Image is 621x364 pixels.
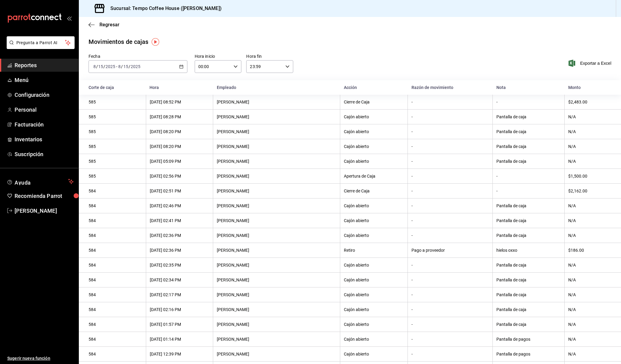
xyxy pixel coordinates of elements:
[89,218,142,223] div: 584
[89,174,142,179] div: 585
[106,5,222,12] h3: Sucursal: Tempo Coffee House ([PERSON_NAME])
[344,307,404,312] div: Cajón abierto
[568,307,611,312] div: N/A
[568,292,611,297] div: N/A
[217,218,336,223] div: [PERSON_NAME]
[89,263,142,267] div: 584
[15,150,74,158] span: Suscripción
[496,277,561,282] div: Pantalla de caja
[93,64,96,69] input: --
[344,144,404,149] div: Cajón abierto
[411,322,489,327] div: -
[217,352,336,356] div: [PERSON_NAME]
[496,307,561,312] div: Pantalla de caja
[568,159,611,164] div: N/A
[146,80,213,95] th: Hora
[89,144,142,149] div: 585
[217,248,336,253] div: [PERSON_NAME]
[496,292,561,297] div: Pantalla de caja
[568,174,611,179] div: $1,500.00
[98,64,103,69] input: --
[99,22,119,28] span: Regresar
[568,100,611,104] div: $2,483.00
[89,337,142,342] div: 584
[411,337,489,342] div: -
[344,129,404,134] div: Cajón abierto
[116,64,117,69] span: -
[89,203,142,208] div: 584
[89,277,142,282] div: 584
[150,144,209,149] div: [DATE] 08:20 PM
[565,80,621,95] th: Monto
[411,233,489,238] div: -
[79,80,146,95] th: Corte de caja
[150,292,209,297] div: [DATE] 02:17 PM
[15,61,74,69] span: Reportes
[16,40,65,46] span: Pregunta a Parrot AI
[217,114,336,119] div: [PERSON_NAME]
[493,80,565,95] th: Nota
[118,64,121,69] input: --
[96,64,98,69] span: /
[411,218,489,223] div: -
[105,64,116,69] input: ----
[67,16,72,21] button: open_drawer_menu
[344,189,404,193] div: Cierre de Caja
[496,218,561,223] div: Pantalla de caja
[150,100,209,104] div: [DATE] 08:52 PM
[496,114,561,119] div: Pantalla de caja
[152,38,159,46] img: Tooltip marker
[15,207,74,215] span: [PERSON_NAME]
[150,263,209,267] div: [DATE] 02:35 PM
[89,159,142,164] div: 585
[217,144,336,149] div: [PERSON_NAME]
[130,64,141,69] input: ----
[217,263,336,267] div: [PERSON_NAME]
[150,189,209,193] div: [DATE] 02:51 PM
[496,337,561,342] div: Pantalla de pagos
[217,129,336,134] div: [PERSON_NAME]
[496,263,561,267] div: Pantalla de caja
[150,203,209,208] div: [DATE] 02:46 PM
[411,159,489,164] div: -
[150,337,209,342] div: [DATE] 01:14 PM
[496,129,561,134] div: Pantalla de caja
[344,292,404,297] div: Cajón abierto
[217,322,336,327] div: [PERSON_NAME]
[89,248,142,253] div: 584
[496,352,561,356] div: Pantalla de pagos
[496,248,561,253] div: hielos oxxo
[217,277,336,282] div: [PERSON_NAME]
[150,218,209,223] div: [DATE] 02:41 PM
[570,60,611,67] button: Exportar a Excel
[411,277,489,282] div: -
[568,277,611,282] div: N/A
[195,54,242,58] label: Hora inicio
[344,352,404,356] div: Cajón abierto
[568,352,611,356] div: N/A
[344,100,404,104] div: Cierre de Caja
[217,159,336,164] div: [PERSON_NAME]
[217,337,336,342] div: [PERSON_NAME]
[411,144,489,149] div: -
[496,144,561,149] div: Pantalla de caja
[568,129,611,134] div: N/A
[344,233,404,238] div: Cajón abierto
[89,233,142,238] div: 584
[217,233,336,238] div: [PERSON_NAME]
[344,174,404,179] div: Apertura de Caja
[89,189,142,193] div: 584
[217,189,336,193] div: [PERSON_NAME]
[411,174,489,179] div: -
[15,178,66,185] span: Ayuda
[15,106,74,114] span: Personal
[150,114,209,119] div: [DATE] 08:28 PM
[344,248,404,253] div: Retiro
[568,322,611,327] div: N/A
[7,355,74,362] span: Sugerir nueva función
[411,263,489,267] div: -
[568,218,611,223] div: N/A
[496,233,561,238] div: Pantalla de caja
